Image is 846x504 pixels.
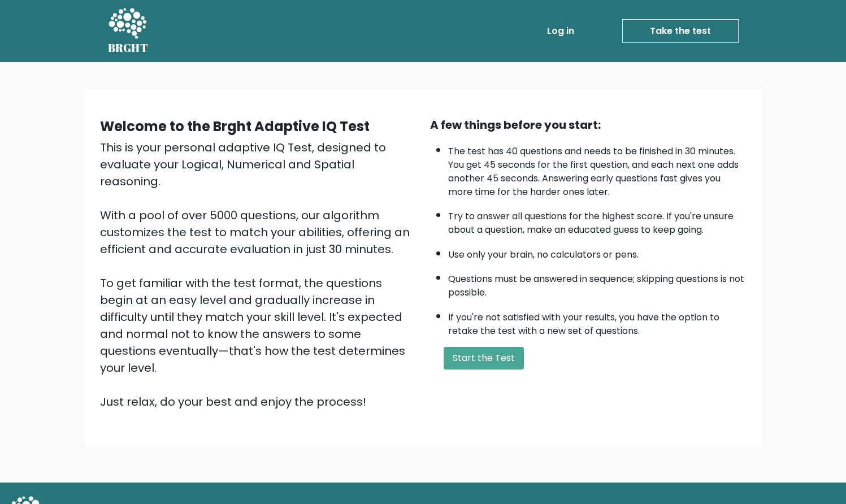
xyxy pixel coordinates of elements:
[100,139,417,410] div: This is your personal adaptive IQ Test, designed to evaluate your Logical, Numerical and Spatial ...
[448,267,747,299] li: Questions must be answered in sequence; skipping questions is not possible.
[448,204,747,237] li: Try to answer all questions for the highest score. If you're unsure about a question, make an edu...
[543,20,579,42] a: Log in
[430,116,747,133] div: A few things before you start:
[448,139,747,199] li: The test has 40 questions and needs to be finished in 30 minutes. You get 45 seconds for the firs...
[444,347,524,370] button: Start the Test
[108,41,149,55] h5: BRGHT
[448,242,747,262] li: Use only your brain, no calculators or pens.
[448,305,747,338] li: If you're not satisfied with your results, you have the option to retake the test with a new set ...
[108,5,149,58] a: BRGHT
[622,19,739,43] a: Take the test
[100,117,370,136] b: Welcome to the Brght Adaptive IQ Test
